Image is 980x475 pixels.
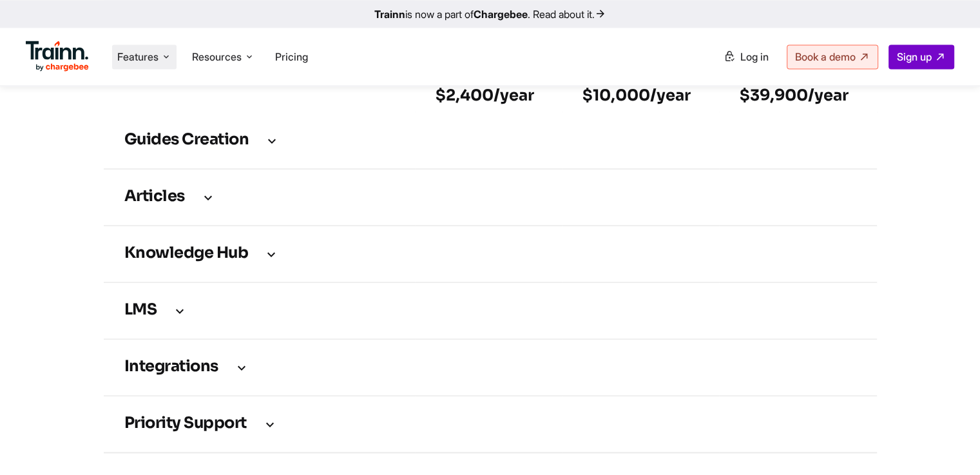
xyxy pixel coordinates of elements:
h3: Guides creation [124,133,856,148]
h3: Integrations [124,360,856,374]
h6: $10,000/year [582,85,698,106]
h6: $2,400/year [436,85,541,106]
iframe: Chat Widget [916,413,980,475]
h3: Knowledge Hub [124,247,856,261]
span: Features [117,50,159,64]
h3: Articles [124,190,856,204]
a: Log in [716,45,776,68]
a: Pricing [275,50,308,63]
span: Resources [192,50,242,64]
a: Sign up [889,44,954,69]
h3: Priority support [124,417,856,431]
b: Chargebee [474,8,528,21]
h6: $39,900/year [740,85,856,106]
span: Log in [740,50,769,63]
a: Book a demo [787,44,878,69]
b: Trainn [374,8,405,21]
span: Sign up [897,50,932,63]
h3: LMS [124,304,856,318]
img: Trainn Logo [26,41,89,72]
span: Book a demo [795,50,856,63]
